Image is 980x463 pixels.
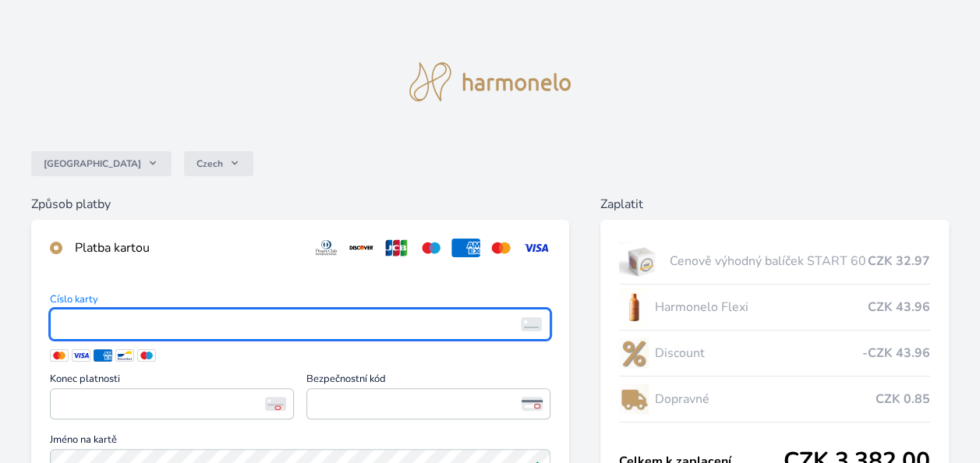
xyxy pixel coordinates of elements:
[670,252,868,270] span: Cenově výhodný balíček START 60
[75,239,299,257] div: Platba kartou
[619,334,649,373] img: discount-lo.png
[382,239,411,257] img: jcb.svg
[312,239,341,257] img: diners.svg
[184,151,253,176] button: Czech
[600,195,949,214] h6: Zaplatit
[655,390,876,408] span: Dopravné
[44,157,141,170] span: [GEOGRAPHIC_DATA]
[306,374,550,388] span: Bezpečnostní kód
[876,390,930,408] span: CZK 0.85
[409,62,571,101] img: logo.svg
[451,239,480,257] img: amex.svg
[57,313,543,335] iframe: Iframe pro číslo karty
[347,239,376,257] img: discover.svg
[50,435,550,449] span: Jméno na kartě
[50,374,294,388] span: Konec platnosti
[265,397,286,411] img: Konec platnosti
[417,239,446,257] img: maestro.svg
[521,317,542,331] img: card
[619,288,649,327] img: CLEAN_FLEXI_se_stinem_x-hi_(1)-lo.jpg
[868,252,930,270] span: CZK 32.97
[862,344,930,362] span: -CZK 43.96
[31,195,569,214] h6: Způsob platby
[619,242,663,281] img: start.jpg
[50,295,550,309] span: Číslo karty
[31,151,172,176] button: [GEOGRAPHIC_DATA]
[196,157,223,170] span: Czech
[655,344,862,362] span: Discount
[313,393,543,415] iframe: Iframe pro bezpečnostní kód
[868,298,930,316] span: CZK 43.96
[522,239,550,257] img: visa.svg
[57,393,287,415] iframe: Iframe pro datum vypršení platnosti
[619,380,649,419] img: delivery-lo.png
[486,239,515,257] img: mc.svg
[655,298,868,316] span: Harmonelo Flexi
